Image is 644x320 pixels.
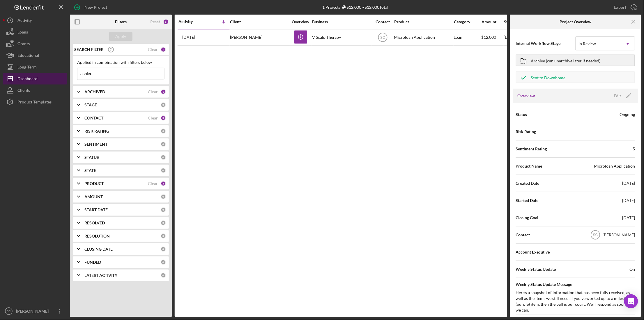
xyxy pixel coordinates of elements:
[372,20,394,24] div: Contact
[230,20,288,24] div: Client
[322,5,389,10] div: 1 Projects • $12,000 Total
[290,20,312,24] div: Overview
[17,38,30,51] div: Grants
[312,30,370,45] div: V Scalp Therapy
[504,20,530,24] div: Started
[148,47,158,52] div: Clear
[594,163,635,169] div: Microloan Application
[579,41,596,46] div: In Review
[603,232,635,238] div: [PERSON_NAME]
[516,290,635,313] div: Here's a snapshot of information that has been fully received, as well as the items we still need...
[163,19,169,25] div: 8
[608,1,641,13] button: Export
[161,207,166,212] div: 0
[516,282,635,287] span: Weekly Status Update Message
[518,93,535,99] h3: Overview
[84,260,101,265] b: FUNDED
[3,15,67,26] button: Activity
[611,92,634,100] button: Edit
[150,20,160,24] div: Reset
[516,41,576,46] span: Internal Workflow Stage
[3,50,67,61] button: Educational
[84,129,109,133] b: RISK RATING
[614,1,627,13] div: Export
[516,198,539,203] span: Started Date
[504,30,530,45] div: [DATE]
[516,146,547,152] span: Sentiment Rating
[516,129,536,135] span: Risk Rating
[394,20,452,24] div: Product
[516,54,635,66] button: Archive (can unarchive later if needed)
[531,72,566,82] div: Sent to Downhome
[84,221,105,225] b: RESOLVED
[161,220,166,226] div: 0
[633,146,635,152] div: 5
[161,47,166,52] div: 1
[84,1,107,13] div: New Project
[560,20,592,24] b: Project Overview
[161,168,166,173] div: 0
[622,180,635,186] div: [DATE]
[17,26,28,39] div: Loans
[3,73,67,85] button: Dashboard
[84,247,113,252] b: CLOSING DATE
[630,266,635,272] span: On
[84,181,104,186] b: PRODUCT
[84,155,99,160] b: STATUS
[3,61,67,73] button: Long-Term
[516,232,530,238] span: Contact
[482,20,503,24] div: Amount
[161,233,166,239] div: 0
[614,92,621,100] div: Edit
[84,208,108,212] b: START DATE
[531,55,601,66] div: Archive (can unarchive later if needed)
[84,89,105,94] b: ARCHIVED
[624,294,638,308] div: Open Intercom Messenger
[593,233,598,237] text: SC
[178,19,204,24] div: Activity
[148,116,158,120] div: Clear
[516,112,527,117] span: Status
[161,89,166,94] div: 1
[148,89,158,94] div: Clear
[516,163,542,169] span: Product Name
[454,30,481,45] div: Loan
[74,47,104,52] b: SEARCH FILTER
[161,181,166,186] div: 3
[161,142,166,147] div: 0
[15,305,52,319] div: [PERSON_NAME]
[7,310,10,313] text: SC
[161,247,166,252] div: 0
[77,60,164,65] div: Applied in combination with filters below
[17,50,39,63] div: Educational
[516,215,539,221] span: Closing Goal
[516,180,539,186] span: Created Date
[161,273,166,278] div: 0
[516,249,550,255] span: Account Executive
[148,181,158,186] div: Clear
[17,96,52,109] div: Product Templates
[622,215,635,221] div: [DATE]
[161,155,166,160] div: 0
[3,26,67,38] button: Loans
[380,36,385,40] text: SC
[3,96,67,108] a: Product Templates
[84,103,97,107] b: STAGE
[622,198,635,203] div: [DATE]
[3,38,67,50] button: Grants
[182,35,195,40] time: 2025-08-22 19:08
[3,85,67,96] a: Clients
[161,129,166,134] div: 0
[70,1,113,13] button: New Project
[161,115,166,121] div: 3
[84,168,96,173] b: STATE
[17,61,37,74] div: Long-Term
[516,71,635,83] button: Sent to Downhome
[312,20,370,24] div: Business
[84,273,117,278] b: LATEST ACTIVITY
[620,112,635,117] div: Ongoing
